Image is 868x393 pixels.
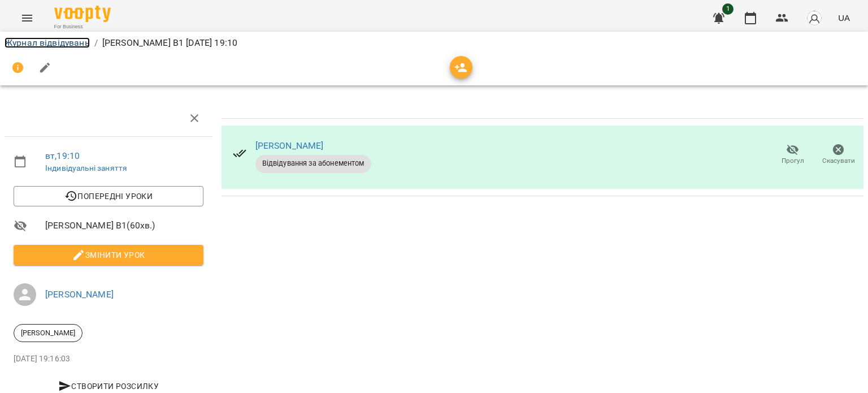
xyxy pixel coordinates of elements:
[822,156,855,166] span: Скасувати
[54,6,111,22] img: Voopty Logo
[45,150,80,161] a: вт , 19:10
[45,163,127,172] a: Індивідуальні заняття
[806,10,822,26] img: avatar_s.png
[14,324,83,342] div: [PERSON_NAME]
[770,139,815,171] button: Прогул
[14,186,203,206] button: Попередні уроки
[5,37,90,48] a: Журнал відвідувань
[815,139,861,171] button: Скасувати
[14,353,203,365] p: [DATE] 19:16:03
[838,12,850,24] span: UA
[14,245,203,265] button: Змінити урок
[782,156,804,166] span: Прогул
[14,5,41,32] button: Menu
[18,379,199,393] span: Створити розсилку
[834,7,854,28] button: UA
[23,248,194,262] span: Змінити урок
[722,3,734,15] span: 1
[14,328,82,338] span: [PERSON_NAME]
[45,289,114,300] a: [PERSON_NAME]
[54,23,111,31] span: For Business
[23,189,194,203] span: Попередні уроки
[45,219,203,232] span: [PERSON_NAME] В1 ( 60 хв. )
[5,36,863,50] nav: breadcrumb
[255,140,324,151] a: [PERSON_NAME]
[94,36,98,50] li: /
[255,158,371,169] span: Відвідування за абонементом
[102,36,237,50] p: [PERSON_NAME] В1 [DATE] 19:10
